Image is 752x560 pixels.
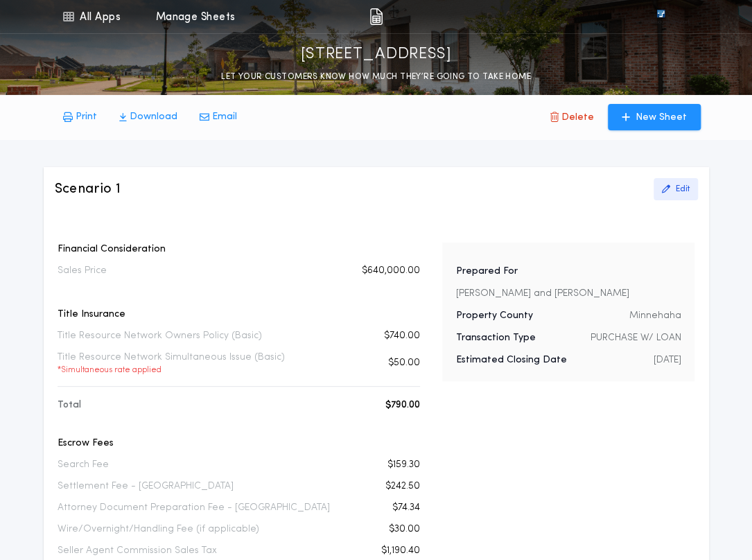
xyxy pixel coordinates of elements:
p: Edit [676,184,690,195]
p: Settlement Fee - [GEOGRAPHIC_DATA] [58,480,234,493]
button: Edit [654,178,698,200]
p: Title Resource Network Simultaneous Issue (Basic) [58,351,285,376]
img: img [369,8,383,25]
p: Property County [456,309,533,323]
p: Search Fee [58,458,109,472]
button: Download [108,105,189,130]
p: $50.00 [388,356,420,370]
p: Seller Agent Commission Sales Tax [58,544,217,558]
img: vs-icon [631,10,690,24]
p: Delete [561,111,594,125]
p: Download [130,110,177,124]
p: Estimated Closing Date [456,353,567,367]
p: [STREET_ADDRESS] [301,44,452,66]
p: * Simultaneous rate applied [58,365,285,376]
p: Attorney Document Preparation Fee - [GEOGRAPHIC_DATA] [58,501,330,515]
p: Escrow Fees [58,437,420,450]
p: $74.34 [392,501,420,515]
p: Title Insurance [58,308,420,322]
p: $159.30 [387,458,420,472]
p: Wire/Overnight/Handling Fee (if applicable) [58,523,259,536]
p: Email [212,110,237,124]
p: Total [58,399,81,412]
p: [PERSON_NAME] and [PERSON_NAME] [456,287,629,301]
p: PURCHASE W/ LOAN [590,331,681,345]
p: $740.00 [384,329,420,343]
p: Transaction Type [456,331,536,345]
p: $790.00 [385,399,420,412]
p: Sales Price [58,264,107,278]
p: LET YOUR CUSTOMERS KNOW HOW MUCH THEY’RE GOING TO TAKE HOME [221,70,531,84]
p: Print [76,110,97,124]
button: New Sheet [608,104,701,130]
p: $640,000.00 [362,264,420,278]
p: Financial Consideration [58,243,420,256]
p: $30.00 [389,523,420,536]
button: Print [52,105,108,130]
button: Delete [539,104,605,130]
p: New Sheet [636,111,687,125]
p: $1,190.40 [381,544,420,558]
p: Title Resource Network Owners Policy (Basic) [58,329,262,343]
p: Prepared For [456,265,518,279]
p: $242.50 [385,480,420,493]
p: Minnehaha [629,309,681,323]
button: Email [189,105,248,130]
h3: Scenario 1 [55,180,121,199]
p: [DATE] [653,353,681,367]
